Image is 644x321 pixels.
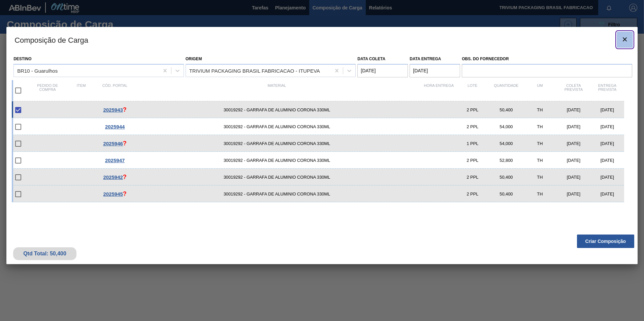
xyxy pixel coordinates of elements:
div: 1 PPL [456,141,489,146]
span: 30019292 - GARRAFA DE ALUMINIO CORONA 330ML [132,191,422,197]
div: Ir para o Pedido [98,124,132,130]
span: 2025943 [103,107,123,113]
div: Pedido em Negociação Emergencial [98,140,132,147]
input: dd/mm/yyyy [357,64,408,77]
div: 2 PPL [456,158,489,163]
div: Quantidade [489,83,523,98]
div: 50,400 [489,191,523,197]
div: TH [523,191,557,197]
div: Coleta Prevista [557,83,590,98]
div: TH [523,175,557,180]
div: 2 PPL [456,175,489,180]
div: TH [523,107,557,112]
div: TH [523,141,557,146]
label: Data coleta [357,57,385,61]
span: 30019292 - GARRAFA DE ALUMINIO CORONA 330ML [132,175,422,180]
span: 30019292 - GARRAFA DE ALUMINIO CORONA 330ML [132,158,422,163]
div: [DATE] [590,107,624,112]
div: Lote [456,83,489,98]
label: Data entrega [410,57,441,61]
div: Pedido em Negociação Emergencial [98,106,132,113]
label: Origem [186,57,202,61]
h3: Composição de Carga [6,27,638,52]
span: 30019292 - GARRAFA DE ALUMINIO CORONA 330ML [132,124,422,129]
span: ? [123,106,127,113]
div: Material [132,83,422,98]
div: [DATE] [557,141,590,146]
span: 2025944 [105,124,125,130]
div: [DATE] [590,175,624,180]
span: 2025945 [103,191,123,197]
div: 2 PPL [456,107,489,112]
label: Destino [13,57,31,61]
div: [DATE] [557,191,590,197]
div: Item [64,83,98,98]
span: 2025947 [105,157,125,163]
div: TRIVIUM PACKAGING BRASIL FABRICACAO - ITUPEVA [189,68,320,73]
div: 54,000 [489,124,523,129]
div: 50,400 [489,107,523,112]
input: dd/mm/yyyy [410,64,460,77]
span: 30019292 - GARRAFA DE ALUMINIO CORONA 330ML [132,141,422,146]
button: Criar Composição [577,235,634,248]
span: 30019292 - GARRAFA DE ALUMINIO CORONA 330ML [132,107,422,112]
div: Pedido em Negociação Emergencial [98,174,132,181]
div: UM [523,83,557,98]
div: [DATE] [590,191,624,197]
div: [DATE] [557,107,590,112]
span: ? [123,190,127,197]
span: ? [123,174,127,180]
div: Qtd Total: 50,400 [18,251,71,257]
div: Ir para o Pedido [98,157,132,163]
div: [DATE] [557,124,590,129]
div: 50,400 [489,175,523,180]
div: Cód. Portal [98,83,132,98]
div: Entrega Prevista [590,83,624,98]
div: 52,800 [489,158,523,163]
div: TH [523,124,557,129]
div: 54,000 [489,141,523,146]
div: 2 PPL [456,124,489,129]
div: TH [523,158,557,163]
span: 2025942 [103,174,123,180]
div: Pedido de compra [31,83,64,98]
div: 2 PPL [456,191,489,197]
div: Pedido em Negociação Emergencial [98,190,132,198]
span: ? [123,140,127,147]
div: BR10 - Guarulhos [17,68,58,73]
div: [DATE] [557,175,590,180]
div: [DATE] [590,158,624,163]
div: [DATE] [590,124,624,129]
div: [DATE] [557,158,590,163]
span: 2025946 [103,141,123,146]
div: [DATE] [590,141,624,146]
div: Hora Entrega [422,83,456,98]
label: Obs. do Fornecedor [462,54,632,64]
